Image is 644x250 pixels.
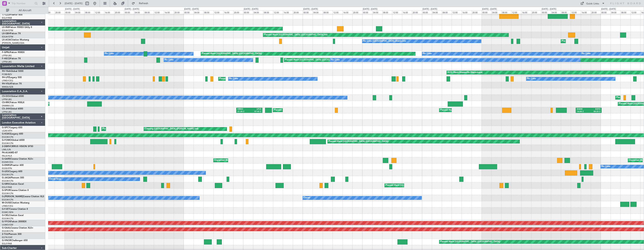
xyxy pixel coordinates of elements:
div: 16:00 [223,10,233,14]
span: 2-DBRV [2,145,10,148]
div: 08:00 [620,10,630,14]
a: EGGW/LTN [2,198,13,201]
div: EHAM [577,108,589,111]
a: G-CIELCitation Excel [2,214,24,217]
a: EGLF/FAB [2,17,12,19]
a: EGNR/CEG [2,161,13,164]
a: LFMD/CEQ [2,205,13,207]
div: 00:00 [362,10,372,14]
span: 2-TIJL [2,233,8,235]
a: F-GPNJFalcon 900EX [2,51,25,54]
button: All Aircraft [4,7,41,13]
div: Unplanned Maint [PERSON_NAME] [214,157,249,163]
div: No Crew [165,57,174,63]
a: G-GARECessna Citation XLS+ [2,158,33,160]
div: 20:00 [412,10,422,14]
span: G-LEGC [2,170,10,173]
div: 16:00 [283,10,293,14]
div: 16:00 [581,10,591,14]
div: [DATE] - [DATE] [244,8,258,11]
div: Planned Maint [GEOGRAPHIC_DATA] ([GEOGRAPHIC_DATA]) [202,51,262,57]
span: G-GAAL [2,227,11,229]
a: G-SPCYLegacy 650 [2,127,22,129]
span: T7-LZZI [2,14,10,16]
div: Planned Maint [GEOGRAPHIC_DATA] ([GEOGRAPHIC_DATA]) [386,183,446,188]
div: [DATE] - [DATE] [303,8,318,11]
a: EGLF/FAB [2,186,12,189]
span: LX-INB [2,26,9,28]
span: G-KGKG [2,133,11,135]
div: 14:00 Z [577,110,589,113]
a: EGTK/OXF [2,236,12,239]
a: G-SIRSCitation Excel [2,183,24,185]
span: LX-AOA [2,39,11,41]
div: 04:00 [551,10,561,14]
div: 08:00 [382,10,392,14]
a: G-FJETCessna Citation II [2,208,28,210]
a: LFMD/CEQ [2,79,13,82]
div: Cleaning [GEOGRAPHIC_DATA] ([PERSON_NAME] Intl) [145,126,198,132]
div: No Crew [423,51,432,57]
div: No Crew [GEOGRAPHIC_DATA] (Dublin Intl) [363,38,406,44]
span: G-YFOX [2,221,11,223]
span: G-FJET [2,208,10,210]
a: EDLW/DTM [2,29,13,32]
div: Planned Maint [GEOGRAPHIC_DATA] ([GEOGRAPHIC_DATA]) [562,38,622,44]
div: 16:00 [45,10,54,14]
span: G-CIEL [2,214,9,217]
span: CS-JHH [2,108,10,110]
button: Quick Links [579,0,607,6]
div: Owner Ibiza [49,176,61,182]
span: F-GPNJ [2,51,10,54]
span: G-SPCY [2,127,10,129]
a: G-KGKGLegacy 600 [2,133,23,135]
div: [DATE] - [DATE] [482,8,497,11]
span: G-GARE [2,158,11,160]
a: LX-AOACitation Mustang [2,39,29,41]
span: LX-GBH [2,32,10,35]
div: Planned Maint [GEOGRAPHIC_DATA] ([GEOGRAPHIC_DATA] Intl) [264,32,328,38]
div: 04:00 [253,10,263,14]
div: 20:00 [472,10,482,14]
div: AOG Maint Brazzaville (Maya-maya) [448,70,482,75]
a: G-YFOXFalcon 2000EX [2,221,26,223]
div: Quick Links [586,2,599,6]
a: 9H-YAAGlobal 5000 [2,70,23,72]
div: 08:00 [84,10,94,14]
div: 04:00 [74,10,84,14]
div: 16:00 [164,10,174,14]
a: M-OUSECitation Mustang [2,202,29,204]
a: WMSA/SZB [2,85,13,88]
div: 20:00 [531,10,541,14]
div: 04:00 [193,10,203,14]
div: No Crew [582,51,591,57]
div: [DATE] - [DATE] [184,8,199,11]
div: 04:00 [611,10,620,14]
span: G-VNOR [2,239,11,242]
a: FCBB/BZV [2,73,12,76]
a: F-HECDFalcon 7X [2,58,21,60]
a: 9H-LPZLegacy 500 [2,76,22,79]
div: Planned Maint [GEOGRAPHIC_DATA] ([GEOGRAPHIC_DATA]) [274,107,334,113]
div: 00:00 [124,10,134,14]
a: LX-INBFalcon 900EX EASy II [2,26,32,28]
a: G-SPURCessna Citation II [2,189,29,191]
div: 16:00 [462,10,471,14]
a: G-FOMOGlobal 6000 [2,139,25,141]
a: EGGW/LTN [2,142,13,145]
div: 12:00 [94,10,104,14]
a: G-JAGAPhenom 300 [2,177,24,179]
div: [DATE] - [DATE] [65,8,80,11]
a: EGGW/LTN [2,192,13,195]
div: 21:20 Z [237,110,249,113]
div: 12:00 [333,10,342,14]
span: G-ENRG [2,164,11,166]
div: [DATE] - [DATE] [542,8,556,11]
span: All Aircraft [10,9,40,12]
div: 00:00 [541,10,551,14]
a: EDLW/DTM [2,35,13,38]
span: [DATE] - [DATE] [65,2,83,5]
a: LFPB/LBG [2,60,12,63]
a: EGLF/FAB [2,242,12,245]
div: 08:00 [442,10,452,14]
